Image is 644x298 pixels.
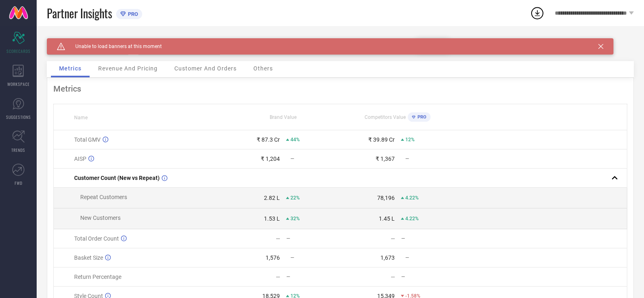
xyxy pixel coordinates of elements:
[74,235,119,242] span: Total Order Count
[405,195,419,201] span: 4.22%
[74,136,101,143] span: Total GMV
[253,65,273,72] span: Others
[47,5,112,22] span: Partner Insights
[80,194,127,200] span: Repeat Customers
[59,65,81,72] span: Metrics
[126,11,138,17] span: PRO
[401,236,455,241] div: —
[530,6,545,20] div: Open download list
[74,156,86,162] span: AISP
[290,216,300,221] span: 32%
[290,156,294,162] span: —
[286,236,340,241] div: —
[405,216,419,221] span: 4.22%
[6,114,31,120] span: SUGGESTIONS
[415,114,426,120] span: PRO
[98,65,158,72] span: Revenue And Pricing
[376,156,395,162] div: ₹ 1,367
[7,81,30,87] span: WORKSPACE
[405,255,409,261] span: —
[270,114,297,120] span: Brand Value
[74,115,88,121] span: Name
[368,136,395,143] div: ₹ 39.89 Cr
[377,195,395,201] div: 78,196
[257,136,280,143] div: ₹ 87.3 Cr
[15,180,22,186] span: FWD
[65,44,162,49] span: Unable to load banners at this moment
[47,38,128,44] div: Brand
[391,235,395,242] div: —
[286,274,340,280] div: —
[365,114,406,120] span: Competitors Value
[290,255,294,261] span: —
[7,48,31,54] span: SCORECARDS
[11,147,25,153] span: TRENDS
[53,84,627,94] div: Metrics
[379,215,395,222] div: 1.45 L
[276,235,280,242] div: —
[276,274,280,280] div: —
[290,137,300,142] span: 44%
[74,274,121,280] span: Return Percentage
[405,137,415,142] span: 12%
[264,215,280,222] div: 1.53 L
[266,254,280,261] div: 1,576
[174,65,237,72] span: Customer And Orders
[74,254,103,261] span: Basket Size
[290,195,300,201] span: 22%
[264,195,280,201] div: 2.82 L
[391,274,395,280] div: —
[405,156,409,162] span: —
[401,274,455,280] div: —
[380,254,395,261] div: 1,673
[261,156,280,162] div: ₹ 1,204
[80,215,121,221] span: New Customers
[74,175,160,181] span: Customer Count (New vs Repeat)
